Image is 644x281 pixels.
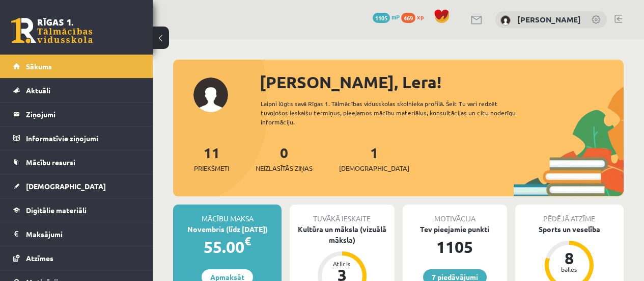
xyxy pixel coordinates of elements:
[290,224,394,245] div: Kultūra un māksla (vizuālā māksla)
[26,86,50,95] span: Aktuāli
[403,224,507,235] div: Tev pieejamie punkti
[401,13,415,23] span: 469
[373,13,400,21] a: 1105 mP
[13,55,140,78] a: Sākums
[26,103,140,126] legend: Ziņojumi
[260,70,624,94] div: [PERSON_NAME], Lera!
[391,13,400,21] span: mP
[13,174,140,198] a: [DEMOGRAPHIC_DATA]
[256,163,313,173] span: Neizlasītās ziņas
[515,224,624,235] div: Sports un veselība
[13,150,140,174] a: Mācību resursi
[26,158,75,167] span: Mācību resursi
[339,143,409,173] a: 1[DEMOGRAPHIC_DATA]
[13,126,140,150] a: Informatīvie ziņojumi
[173,205,282,224] div: Mācību maksa
[13,198,140,222] a: Digitālie materiāli
[26,253,53,263] span: Atzīmes
[13,79,140,102] a: Aktuāli
[515,205,624,224] div: Pēdējā atzīme
[26,206,87,215] span: Digitālie materiāli
[290,205,394,224] div: Tuvākā ieskaite
[26,126,140,150] legend: Informatīvie ziņojumi
[401,13,429,21] a: 469 xp
[373,13,390,23] span: 1105
[403,205,507,224] div: Motivācija
[173,224,282,235] div: Novembris (līdz [DATE])
[26,222,140,246] legend: Maksājumi
[256,143,313,173] a: 0Neizlasītās ziņas
[500,15,511,25] img: Lera Panteviča
[403,235,507,259] div: 1105
[11,18,93,43] a: Rīgas 1. Tālmācības vidusskola
[554,250,584,266] div: 8
[327,261,357,267] div: Atlicis
[26,62,52,71] span: Sākums
[194,143,229,173] a: 11Priekšmeti
[13,222,140,246] a: Maksājumi
[244,234,251,248] span: €
[13,246,140,270] a: Atzīmes
[261,99,531,126] div: Laipni lūgts savā Rīgas 1. Tālmācības vidusskolas skolnieka profilā. Šeit Tu vari redzēt tuvojošo...
[417,13,424,21] span: xp
[194,163,229,173] span: Priekšmeti
[517,14,581,24] a: [PERSON_NAME]
[13,103,140,126] a: Ziņojumi
[339,163,409,173] span: [DEMOGRAPHIC_DATA]
[26,182,106,191] span: [DEMOGRAPHIC_DATA]
[173,235,282,259] div: 55.00
[554,266,584,272] div: balles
